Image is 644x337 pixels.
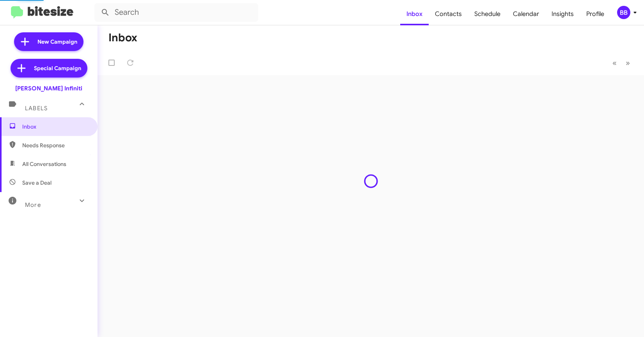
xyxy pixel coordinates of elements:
span: » [626,58,630,68]
span: New Campaign [37,38,77,46]
a: Inbox [400,3,429,25]
span: Needs Response [22,141,89,149]
a: Insights [545,3,580,25]
span: Save a Deal [22,179,51,187]
span: More [25,201,41,208]
nav: Page navigation example [608,55,635,71]
button: Previous [608,55,621,71]
div: [PERSON_NAME] Infiniti [15,85,82,92]
button: Next [621,55,635,71]
span: « [612,58,617,68]
span: All Conversations [22,160,66,168]
a: Calendar [507,3,545,25]
a: Schedule [468,3,507,25]
button: BB [610,6,635,19]
input: Search [94,3,258,22]
h1: Inbox [108,32,137,44]
div: BB [617,6,630,19]
a: New Campaign [14,32,83,51]
span: Special Campaign [34,64,81,72]
a: Profile [580,3,610,25]
span: Labels [25,105,48,112]
a: Special Campaign [11,59,87,78]
span: Inbox [22,123,89,131]
a: Contacts [429,3,468,25]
